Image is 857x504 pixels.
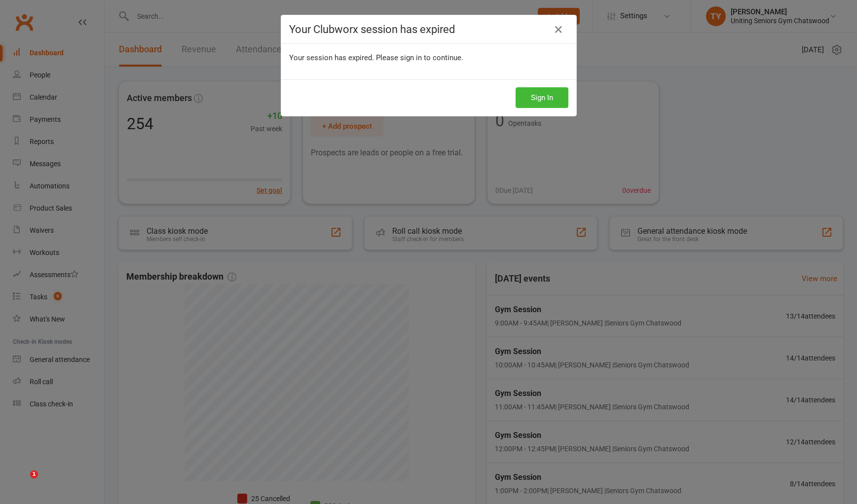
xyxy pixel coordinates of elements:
h4: Your Clubworx session has expired [289,23,568,36]
iframe: Intercom live chat [10,470,34,494]
span: Your session has expired. Please sign in to continue. [289,53,463,62]
span: 1 [30,470,38,478]
a: Close [551,22,566,37]
button: Sign In [516,87,568,108]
